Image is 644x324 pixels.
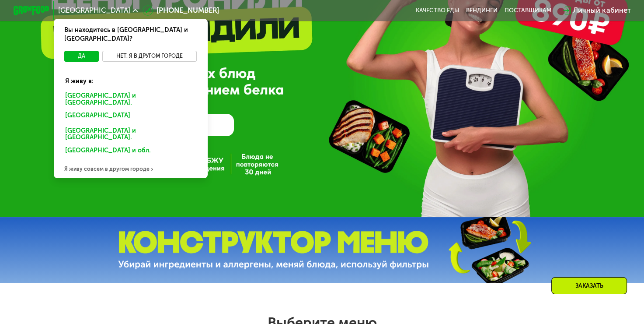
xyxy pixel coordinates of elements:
div: Личный кабинет [573,5,630,16]
div: [GEOGRAPHIC_DATA] и [GEOGRAPHIC_DATA]. [59,125,202,144]
a: Вендинги [466,7,498,14]
div: поставщикам [505,7,551,14]
button: Нет, я в другом городе [102,51,197,62]
div: Я живу совсем в другом городе [54,160,208,178]
a: [PHONE_NUMBER] [143,5,219,16]
button: Да [64,51,99,62]
div: [GEOGRAPHIC_DATA] и обл. [59,144,198,159]
div: [GEOGRAPHIC_DATA] [59,109,198,124]
a: Качество еды [416,7,459,14]
div: Заказать [551,277,627,294]
div: [GEOGRAPHIC_DATA] и [GEOGRAPHIC_DATA]. [59,90,202,109]
div: Вы находитесь в [GEOGRAPHIC_DATA] и [GEOGRAPHIC_DATA]? [54,19,208,51]
span: [GEOGRAPHIC_DATA] [58,7,130,14]
div: Я живу в: [59,70,202,86]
